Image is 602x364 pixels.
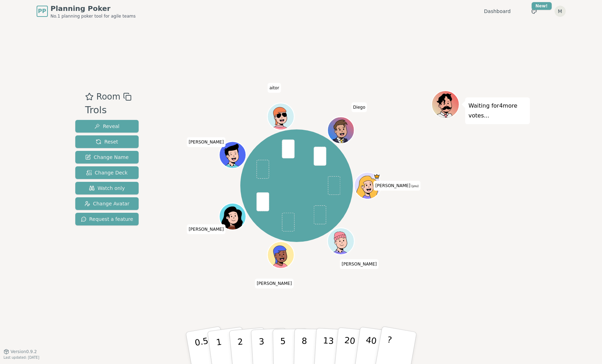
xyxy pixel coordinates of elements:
span: PP [38,7,46,15]
span: Click to change your name [340,259,379,269]
div: Trols [85,103,132,117]
button: Request a feature [75,213,139,225]
span: María is the host [374,173,380,180]
span: Click to change your name [187,137,226,147]
span: Click to change your name [268,83,281,93]
span: Click to change your name [374,181,420,191]
span: Reset [96,138,118,145]
span: Room [96,90,120,103]
a: PPPlanning PokerNo.1 planning poker tool for agile teams [37,4,136,19]
button: Reset [75,135,139,148]
span: Last updated: [DATE] [4,356,39,359]
span: Click to change your name [187,224,226,234]
button: Change Avatar [75,197,139,210]
p: Waiting for 4 more votes... [469,101,526,121]
button: Add as favourite [85,90,94,103]
button: New! [528,5,540,18]
span: Change Avatar [84,200,129,207]
button: Reveal [75,120,139,133]
span: (you) [410,185,419,188]
span: Version 0.9.2 [11,349,37,355]
a: Dashboard [484,8,511,15]
span: No.1 planning poker tool for agile teams [51,13,136,19]
button: Change Name [75,151,139,164]
span: Planning Poker [51,4,136,13]
span: Click to change your name [255,279,294,288]
button: Version0.9.2 [4,349,37,355]
span: Reveal [94,123,119,130]
button: Watch only [75,182,139,194]
button: Change Deck [75,166,139,179]
span: Click to change your name [351,102,367,112]
span: Request a feature [81,216,133,223]
span: Change Deck [86,169,127,176]
span: Change Name [85,154,128,161]
span: Watch only [89,185,125,192]
button: Click to change your avatar [355,173,380,198]
div: New! [532,2,552,10]
button: M [555,6,566,17]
